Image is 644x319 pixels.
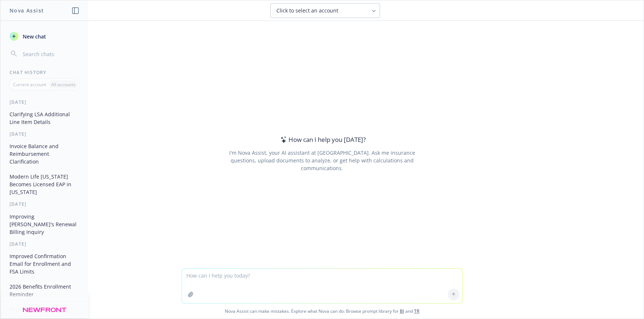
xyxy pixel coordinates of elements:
[270,3,380,18] button: Click to select an account
[7,30,82,43] button: New chat
[1,131,88,137] div: [DATE]
[7,280,82,300] button: 2026 Benefits Enrollment Reminder
[1,99,88,105] div: [DATE]
[10,7,44,14] h1: Nova Assist
[3,304,641,319] span: Nova Assist can make mistakes. Explore what Nova can do: Browse prompt library for and
[1,201,88,207] div: [DATE]
[1,241,88,247] div: [DATE]
[13,81,46,88] p: Current account
[21,33,46,40] span: New chat
[7,108,82,128] button: Clarifying LSA Additional Line Item Details
[400,308,404,314] a: BI
[276,7,338,14] span: Click to select an account
[7,140,82,168] button: Invoice Balance and Reimbursement Clarification
[7,210,82,238] button: Improving [PERSON_NAME]'s Renewal Billing Inquiry
[414,308,420,314] a: TR
[1,69,88,76] div: Chat History
[7,250,82,278] button: Improved Confirmation Email for Enrollment and FSA Limits
[7,170,82,198] button: Modern Life [US_STATE] Becomes Licensed EAP in [US_STATE]
[278,135,366,144] div: How can I help you [DATE]?
[21,49,79,59] input: Search chats
[51,81,76,88] p: All accounts
[219,149,425,172] div: I'm Nova Assist, your AI assistant at [GEOGRAPHIC_DATA]. Ask me insurance questions, upload docum...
